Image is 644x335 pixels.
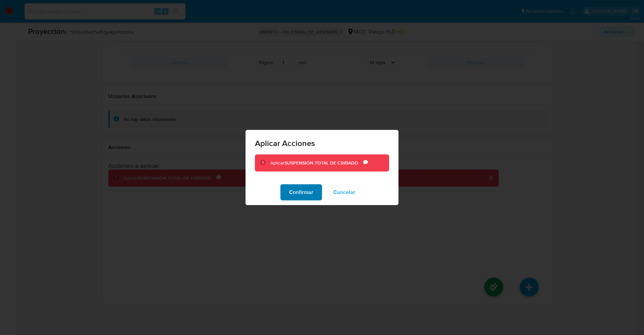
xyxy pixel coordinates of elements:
[289,184,313,200] font: Confirmar
[255,137,315,149] font: Aplicar Acciones
[333,184,355,200] font: Cancelar
[270,159,284,166] font: Aplicar
[325,184,364,200] button: Cancelar
[284,159,358,166] font: SUSPENSIÓN TOTAL DE CRIBADO
[280,184,322,200] button: Confirmar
